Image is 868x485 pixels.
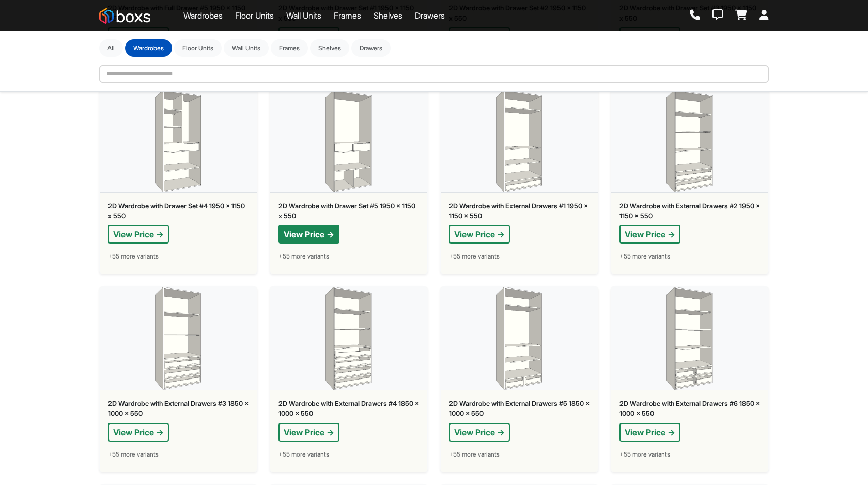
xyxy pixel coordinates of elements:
[270,287,427,390] img: 2D Wardrobe with External Drawers #4 1850 x 1000 x 550
[108,399,249,418] div: 2D Wardrobe with External Drawers #3 1850 x 1000 x 550
[619,423,680,442] button: View Price →
[108,450,159,459] span: +55 more variants
[108,225,169,244] button: View Price →
[108,423,169,442] button: View Price →
[440,89,598,274] a: 2D Wardrobe with External Drawers #1 1950 x 1150 x 5502D Wardrobe with External Drawers #1 1950 x...
[125,39,172,57] button: Wardrobes
[374,9,402,22] a: Shelves
[108,201,249,221] div: 2D Wardrobe with Drawer Set #4 1950 x 1150 x 550
[235,9,274,22] a: Floor Units
[183,9,223,22] a: Wardrobes
[310,39,349,57] button: Shelves
[224,39,269,57] button: Wall Units
[278,201,419,221] div: 2D Wardrobe with Drawer Set #5 1950 x 1150 x 550
[99,8,150,24] img: Boxs Store logo
[611,89,768,193] img: 2D Wardrobe with External Drawers #2 1950 x 1150 x 550
[174,39,222,57] button: Floor Units
[619,399,760,418] div: 2D Wardrobe with External Drawers #6 1850 x 1000 x 550
[611,89,769,274] a: 2D Wardrobe with External Drawers #2 1950 x 1150 x 5502D Wardrobe with External Drawers #2 1950 x...
[619,225,680,244] button: View Price →
[100,287,257,390] img: 2D Wardrobe with External Drawers #3 1850 x 1000 x 550
[278,399,419,418] div: 2D Wardrobe with External Drawers #4 1850 x 1000 x 550
[449,201,590,221] div: 2D Wardrobe with External Drawers #1 1950 x 1150 x 550
[270,89,428,274] a: 2D Wardrobe with Drawer Set #5 1950 x 1150 x 5502D Wardrobe with Drawer Set #5 1950 x 1150 x 550V...
[100,89,257,193] img: 2D Wardrobe with Drawer Set #4 1950 x 1150 x 550
[449,225,510,244] button: View Price →
[270,89,427,193] img: 2D Wardrobe with Drawer Set #5 1950 x 1150 x 550
[449,423,510,442] button: View Price →
[108,252,159,261] span: +55 more variants
[441,287,598,390] img: 2D Wardrobe with External Drawers #5 1850 x 1000 x 550
[99,89,257,274] a: 2D Wardrobe with Drawer Set #4 1950 x 1150 x 5502D Wardrobe with Drawer Set #4 1950 x 1150 x 550V...
[415,9,445,22] a: Drawers
[278,450,329,459] span: +55 more variants
[611,286,769,472] a: 2D Wardrobe with External Drawers #6 1850 x 1000 x 5502D Wardrobe with External Drawers #6 1850 x...
[611,287,768,390] img: 2D Wardrobe with External Drawers #6 1850 x 1000 x 550
[99,39,123,57] button: All
[278,423,339,442] button: View Price →
[351,39,391,57] button: Drawers
[440,286,598,472] a: 2D Wardrobe with External Drawers #5 1850 x 1000 x 5502D Wardrobe with External Drawers #5 1850 x...
[619,252,670,261] span: +55 more variants
[278,252,329,261] span: +55 more variants
[619,450,670,459] span: +55 more variants
[334,9,361,22] a: Frames
[99,286,257,472] a: 2D Wardrobe with External Drawers #3 1850 x 1000 x 5502D Wardrobe with External Drawers #3 1850 x...
[278,225,339,244] button: View Price →
[271,39,308,57] button: Frames
[449,399,590,418] div: 2D Wardrobe with External Drawers #5 1850 x 1000 x 550
[270,286,428,472] a: 2D Wardrobe with External Drawers #4 1850 x 1000 x 5502D Wardrobe with External Drawers #4 1850 x...
[286,9,321,22] a: Wall Units
[449,252,500,261] span: +55 more variants
[441,89,598,193] img: 2D Wardrobe with External Drawers #1 1950 x 1150 x 550
[619,201,760,221] div: 2D Wardrobe with External Drawers #2 1950 x 1150 x 550
[449,450,500,459] span: +55 more variants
